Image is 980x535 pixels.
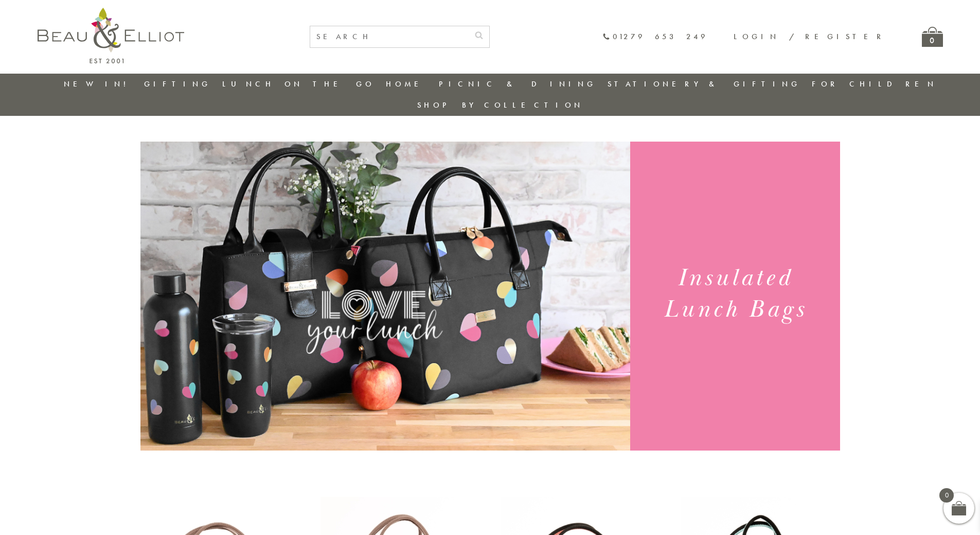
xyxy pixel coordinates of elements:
a: Picnic & Dining [439,79,596,89]
a: 01279 653 249 [602,32,708,41]
a: Home [386,79,427,89]
a: Shop by collection [417,100,583,110]
img: Emily Heart Set [140,142,630,451]
a: 0 [922,27,943,47]
input: SEARCH [310,26,469,47]
a: Lunch On The Go [222,79,375,89]
img: logo [38,8,184,63]
span: 0 [939,488,954,503]
a: New in! [64,79,133,89]
a: Gifting [144,79,211,89]
a: For Children [812,79,937,89]
h1: Insulated Lunch Bags [643,263,827,325]
a: Login / Register [734,31,886,42]
a: Stationery & Gifting [608,79,800,89]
